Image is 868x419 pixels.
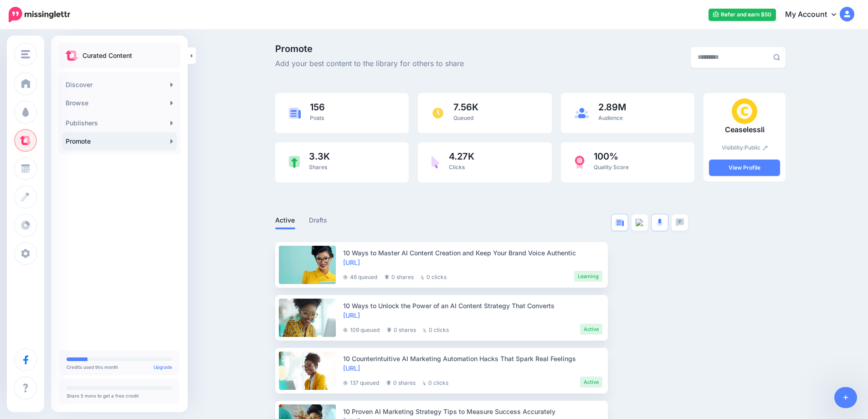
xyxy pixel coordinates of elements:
[62,76,177,94] a: Discover
[709,124,780,136] p: Ceaselessli
[309,215,328,226] a: Drafts
[343,407,602,416] div: 10 Proven AI Marketing Strategy Tips to Measure Success Accurately
[62,114,177,132] a: Publishers
[616,219,624,226] img: article-blue.png
[763,145,768,150] img: pencil.png
[310,114,324,121] span: Posts
[709,160,780,176] a: View Profile
[423,328,426,332] img: pointer-grey.png
[773,54,780,61] img: search-grey-6.png
[21,50,30,58] img: menu.png
[289,108,301,118] img: article-blue.png
[385,271,414,282] li: 0 shares
[343,328,348,332] img: clock-grey-darker.png
[421,275,424,279] img: pointer-grey.png
[386,380,391,385] img: share-grey.png
[343,354,602,363] div: 10 Counterintuitive AI Marketing Automation Hacks That Spark Real Feelings
[574,271,602,282] li: Learning
[343,248,602,258] div: 10 Ways to Master AI Content Creation and Keep Your Brand Voice Authentic
[343,271,377,282] li: 46 queued
[776,4,854,26] a: My Account
[343,364,360,372] a: [URL]
[709,143,780,152] p: Visibility:
[453,103,478,112] span: 7.56K
[431,107,444,119] img: clock.png
[385,274,389,279] img: share-grey.png
[343,324,380,335] li: 109 queued
[275,215,295,226] a: Active
[580,377,602,388] li: Active
[62,94,177,112] a: Browse
[9,7,70,22] img: Missinglettr
[598,114,623,121] span: Audience
[309,152,330,161] span: 3.3K
[423,324,449,335] li: 0 clicks
[82,50,132,61] p: Curated Content
[676,218,684,226] img: chat-square-grey.png
[343,377,379,388] li: 137 queued
[598,103,626,112] span: 2.89M
[343,381,348,385] img: clock-grey-darker.png
[657,218,663,227] img: microphone.png
[387,327,391,332] img: share-grey.png
[309,164,327,171] span: Shares
[66,51,78,61] img: curate.png
[575,108,589,119] img: users-blue.png
[275,44,464,53] span: Promote
[343,259,360,266] a: [URL]
[62,132,177,150] a: Promote
[421,271,447,282] li: 0 clicks
[275,58,464,70] span: Add your best content to the library for others to share
[449,164,465,171] span: Clicks
[343,301,602,310] div: 10 Ways to Unlock the Power of an AI Content Strategy That Converts
[732,98,757,124] img: MQSJWLHJCKXV2AQVWKGQBXABK9I9LYSZ_thumb.gif
[310,103,325,112] span: 156
[594,152,629,161] span: 100%
[387,324,416,335] li: 0 shares
[343,311,360,319] a: [URL]
[449,152,474,161] span: 4.27K
[580,324,602,335] li: Active
[745,144,768,151] a: Public
[423,377,448,388] li: 0 clicks
[636,219,644,226] img: video--grey.png
[453,114,473,121] span: Queued
[423,381,426,385] img: pointer-grey.png
[575,155,585,169] img: prize-red.png
[431,156,440,169] img: pointer-purple.png
[709,9,776,21] a: Refer and earn $50
[594,164,629,171] span: Quality Score
[343,275,348,279] img: clock-grey-darker.png
[386,377,416,388] li: 0 shares
[289,156,300,168] img: share-green.png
